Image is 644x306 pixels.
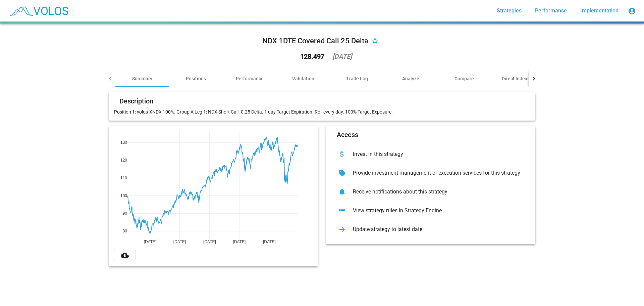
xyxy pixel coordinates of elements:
[337,205,347,216] mat-icon: list
[331,145,530,164] button: Invest in this strategy
[491,5,527,17] a: Strategies
[628,7,636,15] mat-icon: account_circle
[119,98,153,104] mat-card-title: Description
[262,36,368,46] div: NDX 1DTE Covered Call 25 Delta
[347,226,525,233] div: Update strategy to latest date
[575,5,624,17] a: Implementation
[337,224,347,235] mat-icon: arrow_forward
[105,87,539,272] summary: DescriptionPosition 1: volos-XNDX 100%. Group A Leg 1: NDX Short Call. 0.25 Delta. 1 day Target E...
[347,170,525,176] div: Provide investment management or execution services for this strategy
[530,5,572,17] a: Performance
[331,182,530,201] button: Receive notifications about this strategy
[347,151,525,158] div: Invest in this strategy
[347,188,525,195] div: Receive notifications about this strategy
[132,75,152,82] div: Summary
[300,53,324,60] div: 128.497
[292,75,314,82] div: Validation
[402,75,419,82] div: Analyze
[580,7,619,14] span: Implementation
[535,7,567,14] span: Performance
[337,186,347,197] mat-icon: notifications
[371,37,379,45] mat-icon: star_border
[337,131,358,138] mat-card-title: Access
[114,108,530,115] p: Position 1: volos-XNDX 100%. Group A Leg 1: NDX Short Call. 0.25 Delta. 1 day Target Expiration. ...
[337,168,347,178] mat-icon: sell
[332,53,352,60] div: [DATE]
[121,251,129,259] mat-icon: cloud_download
[497,7,522,14] span: Strategies
[454,75,474,82] div: Compare
[186,75,206,82] div: Positions
[337,149,347,160] mat-icon: attach_money
[331,164,530,182] button: Provide investment management or execution services for this strategy
[331,201,530,220] button: View strategy rules in Strategy Engine
[331,220,530,239] button: Update strategy to latest date
[346,75,368,82] div: Trade Log
[236,75,264,82] div: Performance
[347,207,525,214] div: View strategy rules in Strategy Engine
[502,75,534,82] div: Direct Indexing
[5,2,72,19] img: blue_transparent.png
